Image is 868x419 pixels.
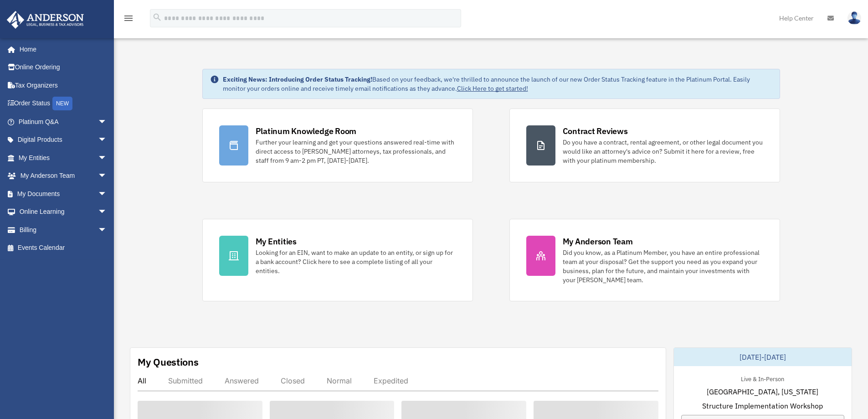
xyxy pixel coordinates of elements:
div: Live & In-Person [734,373,791,383]
div: My Questions [138,355,199,369]
div: My Anderson Team [563,236,633,247]
a: Platinum Q&Aarrow_drop_down [6,113,121,131]
a: Online Ordering [6,58,121,77]
img: Anderson Advisors Platinum Portal [4,11,87,29]
span: arrow_drop_down [98,113,116,131]
a: Home [6,40,116,58]
div: Contract Reviews [563,125,628,137]
div: All [138,376,146,385]
a: Tax Organizers [6,76,121,94]
div: [DATE]-[DATE] [674,348,852,366]
div: Further your learning and get your questions answered real-time with direct access to [PERSON_NAM... [256,138,456,165]
a: My Entities Looking for an EIN, want to make an update to an entity, or sign up for a bank accoun... [202,219,473,301]
div: Platinum Knowledge Room [256,125,357,137]
a: My Documentsarrow_drop_down [6,185,121,203]
span: arrow_drop_down [98,167,116,186]
strong: Exciting News: Introducing Order Status Tracking! [223,75,372,83]
div: NEW [52,97,72,110]
a: Platinum Knowledge Room Further your learning and get your questions answered real-time with dire... [202,109,473,182]
div: Submitted [168,376,203,385]
a: My Anderson Team Did you know, as a Platinum Member, you have an entire professional team at your... [509,219,780,301]
a: My Entitiesarrow_drop_down [6,149,121,167]
div: My Entities [256,236,297,247]
div: Expedited [374,376,408,385]
div: Answered [225,376,259,385]
img: User Pic [847,11,861,25]
a: Order StatusNEW [6,94,121,113]
span: arrow_drop_down [98,185,116,203]
a: Online Learningarrow_drop_down [6,203,121,221]
i: search [152,12,162,22]
span: arrow_drop_down [98,131,116,150]
a: Contract Reviews Do you have a contract, rental agreement, or other legal document you would like... [509,109,780,182]
div: Closed [281,376,305,385]
a: Billingarrow_drop_down [6,221,121,239]
i: menu [123,13,134,24]
a: menu [123,16,134,24]
a: My Anderson Teamarrow_drop_down [6,167,121,185]
div: Do you have a contract, rental agreement, or other legal document you would like an attorney's ad... [563,138,763,165]
span: Structure Implementation Workshop [702,400,823,411]
span: [GEOGRAPHIC_DATA], [US_STATE] [707,386,818,397]
a: Digital Productsarrow_drop_down [6,131,121,149]
div: Based on your feedback, we're thrilled to announce the launch of our new Order Status Tracking fe... [223,75,772,93]
span: arrow_drop_down [98,221,116,239]
div: Normal [327,376,352,385]
a: Click Here to get started! [457,84,528,93]
span: arrow_drop_down [98,203,116,222]
span: arrow_drop_down [98,149,116,167]
a: Events Calendar [6,239,121,257]
div: Did you know, as a Platinum Member, you have an entire professional team at your disposal? Get th... [563,248,763,285]
div: Looking for an EIN, want to make an update to an entity, or sign up for a bank account? Click her... [256,248,456,275]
